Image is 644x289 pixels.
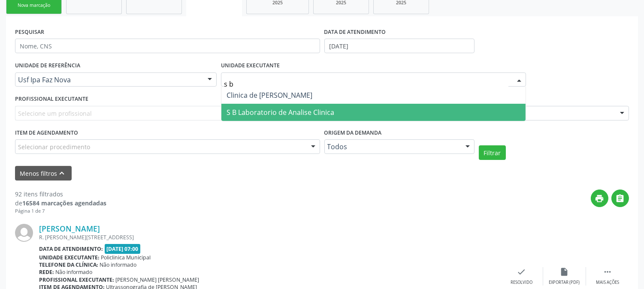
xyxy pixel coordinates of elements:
span: Selecionar procedimento [18,142,90,151]
span: Clinica de [PERSON_NAME] [227,90,312,100]
span: Não informado [100,261,137,268]
button: Menos filtroskeyboard_arrow_up [15,166,72,181]
label: PESQUISAR [15,25,44,39]
b: Data de atendimento: [39,245,103,253]
a: [PERSON_NAME] [39,224,100,233]
button: Filtrar [479,145,506,160]
div: Página 1 de 7 [15,208,106,215]
label: UNIDADE DE REFERÊNCIA [15,59,80,72]
div: Exportar (PDF) [549,280,580,286]
label: Item de agendamento [15,126,78,140]
b: Unidade executante: [39,254,100,261]
button:  [611,190,629,207]
b: Profissional executante: [39,276,114,283]
div: Mais ações [596,280,619,286]
span: [PERSON_NAME] [PERSON_NAME] [116,276,200,283]
span: S B Laboratorio de Analise Clinica [227,108,334,117]
i:  [616,194,625,203]
label: DATA DE ATENDIMENTO [324,25,386,39]
span: Policlinica Municipal [101,254,151,261]
i: keyboard_arrow_up [57,169,67,178]
button: print [591,190,608,207]
div: 92 itens filtrados [15,190,106,199]
span: Usf Ipa Faz Nova [18,75,199,84]
span: [DATE] 07:00 [105,244,141,254]
i: check [517,267,526,277]
img: img [15,224,33,242]
label: PROFISSIONAL EXECUTANTE [15,93,88,106]
span: Não informado [56,268,93,276]
div: Nova marcação [12,2,55,9]
label: UNIDADE EXECUTANTE [221,59,280,72]
label: Origem da demanda [324,126,382,140]
div: Resolvido [511,280,532,286]
input: Selecione uma unidade [224,75,508,93]
i: insert_drive_file [560,267,569,277]
strong: 16584 marcações agendadas [22,199,106,207]
div: de [15,199,106,208]
i: print [595,194,605,203]
input: Nome, CNS [15,39,320,53]
div: R. [PERSON_NAME][STREET_ADDRESS] [39,234,500,241]
i:  [603,267,612,277]
input: Selecione um intervalo [324,39,475,53]
span: Todos [327,142,457,151]
b: Rede: [39,268,54,276]
b: Telefone da clínica: [39,261,98,268]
